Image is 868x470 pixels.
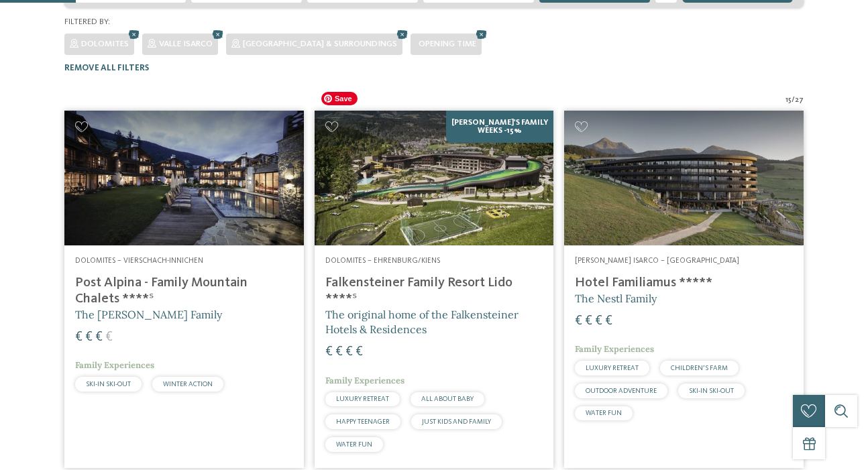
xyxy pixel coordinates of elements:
span: Family Experiences [575,343,654,355]
span: € [595,314,602,328]
a: Looking for family hotels? Find the best ones here! Dolomites – Vierschach-Innichen Post Alpina -... [64,111,304,467]
span: € [345,345,353,359]
span: CHILDREN’S FARM [671,365,728,371]
span: LUXURY RETREAT [586,365,639,371]
span: € [356,345,363,359]
span: € [325,345,333,359]
span: € [585,314,592,328]
span: WATER FUN [586,410,622,416]
span: € [85,331,93,344]
span: Remove all filters [64,64,149,72]
span: The [PERSON_NAME] Family [75,308,222,321]
span: Filtered by: [64,17,110,26]
span: Dolomites – Vierschach-Innichen [75,257,203,265]
span: 27 [795,95,804,106]
span: Family Experiences [75,359,154,371]
span: € [335,345,343,359]
span: [GEOGRAPHIC_DATA] & surroundings [243,40,397,48]
span: € [105,331,113,344]
span: OUTDOOR ADVENTURE [586,388,657,394]
span: The Nestl Family [575,292,657,305]
span: € [95,331,103,344]
span: The original home of the Falkensteiner Hotels & Residences [325,308,519,336]
h4: Post Alpina - Family Mountain Chalets ****ˢ [75,275,293,307]
span: Dolomites [81,40,129,48]
a: Looking for family hotels? Find the best ones here! [PERSON_NAME] Isarco – [GEOGRAPHIC_DATA] Hote... [564,111,804,467]
span: 15 [785,95,792,106]
span: [PERSON_NAME] Isarco – [GEOGRAPHIC_DATA] [575,257,739,265]
span: WATER FUN [336,441,372,448]
span: HAPPY TEENAGER [336,418,390,425]
span: WINTER ACTION [163,381,213,388]
span: € [605,314,612,328]
span: SKI-IN SKI-OUT [689,388,734,394]
span: ALL ABOUT BABY [421,396,474,402]
span: Valle Isarco [159,40,213,48]
h4: Falkensteiner Family Resort Lido ****ˢ [325,275,543,307]
span: Opening time [419,40,476,48]
img: Looking for family hotels? Find the best ones here! [564,111,804,245]
span: Family Experiences [325,375,404,386]
span: / [792,95,795,106]
img: Looking for family hotels? Find the best ones here! [315,111,554,245]
span: SKI-IN SKI-OUT [86,381,131,388]
span: Dolomites – Ehrenburg/Kiens [325,257,440,265]
span: € [575,314,582,328]
a: Looking for family hotels? Find the best ones here! [PERSON_NAME]'s Family Weeks -15% Dolomites –... [315,111,554,467]
span: LUXURY RETREAT [336,396,389,402]
img: Post Alpina - Family Mountain Chalets ****ˢ [64,111,304,245]
span: € [75,331,83,344]
span: Save [321,92,358,105]
span: JUST KIDS AND FAMILY [422,418,491,425]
